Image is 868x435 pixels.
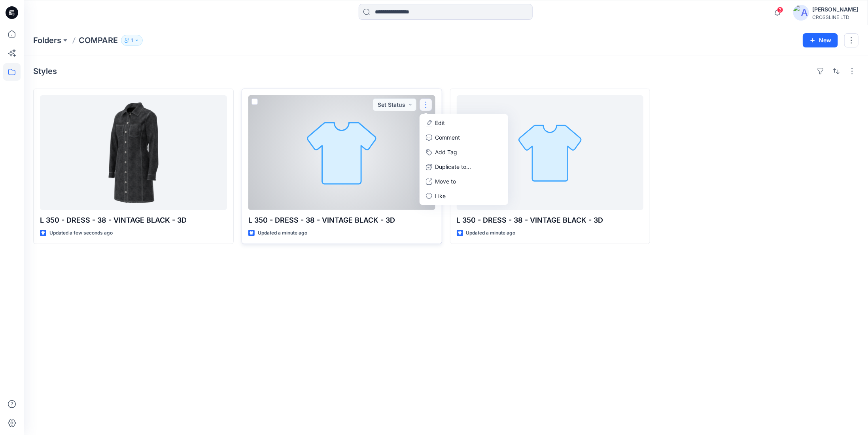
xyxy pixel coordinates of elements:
[33,66,57,76] h4: Styles
[793,5,809,21] img: avatar
[435,119,445,127] p: Edit
[421,115,507,130] a: Edit
[457,215,644,226] p: L 350 - DRESS - 38 - VINTAGE BLACK - 3D
[248,95,435,210] a: L 350 - DRESS - 38 - VINTAGE BLACK - 3D
[435,192,446,200] p: Like
[40,215,227,226] p: L 350 - DRESS - 38 - VINTAGE BLACK - 3D
[258,229,307,237] p: Updated a minute ago
[248,215,435,226] p: L 350 - DRESS - 38 - VINTAGE BLACK - 3D
[435,133,460,142] p: Comment
[812,14,858,20] div: CROSSLINE LTD
[457,95,644,210] a: L 350 - DRESS - 38 - VINTAGE BLACK - 3D
[435,177,456,185] p: Move to
[777,7,783,13] span: 3
[33,35,61,46] a: Folders
[803,33,838,47] button: New
[79,35,118,46] p: COMPARE
[131,36,133,45] p: 1
[466,229,516,237] p: Updated a minute ago
[435,163,471,171] p: Duplicate to...
[421,145,507,159] button: Add Tag
[812,5,858,14] div: [PERSON_NAME]
[40,95,227,210] a: L 350 - DRESS - 38 - VINTAGE BLACK - 3D
[49,229,113,237] p: Updated a few seconds ago
[121,35,143,46] button: 1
